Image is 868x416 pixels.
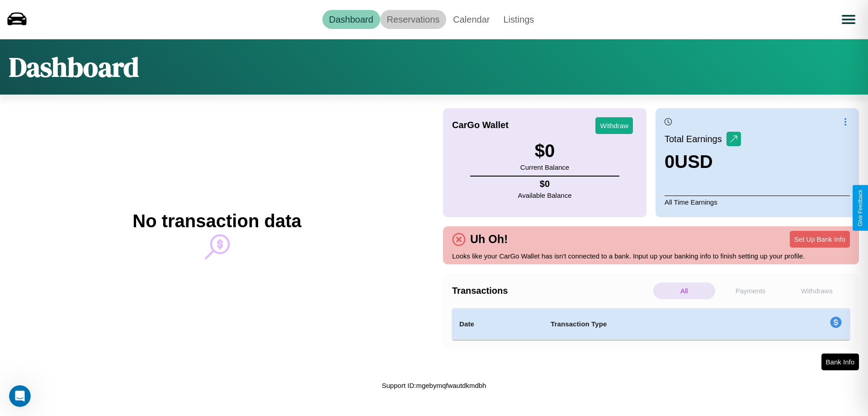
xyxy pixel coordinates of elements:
a: Calendar [446,10,496,29]
h4: Transaction Type [551,319,756,330]
p: Total Earnings [665,131,726,147]
h3: $ 0 [520,141,569,161]
button: Bank Info [821,354,859,370]
h4: $ 0 [518,179,572,189]
p: Current Balance [520,161,569,173]
p: Available Balance [518,189,572,201]
div: Give Feedback [857,190,863,226]
iframe: Intercom live chat [9,385,31,407]
a: Reservations [380,10,447,29]
a: Listings [496,10,541,29]
h4: CarGo Wallet [452,120,509,130]
button: Open menu [836,7,861,32]
p: All [653,282,715,299]
h4: Date [459,319,536,330]
p: Looks like your CarGo Wallet has isn't connected to a bank. Input up your banking info to finish ... [452,250,850,262]
p: Payments [720,282,782,299]
h4: Transactions [452,286,651,296]
h1: Dashboard [9,48,139,86]
h2: No transaction data [132,211,301,231]
p: All Time Earnings [665,196,850,208]
p: Support ID: mgebymqfwautdkmdbh [382,379,486,392]
button: Set Up Bank Info [790,231,850,248]
table: simple table [452,308,850,340]
h4: Uh Oh! [466,233,512,246]
h3: 0 USD [665,152,741,172]
a: Dashboard [322,10,380,29]
p: Withdraws [786,282,848,299]
button: Withdraw [595,117,633,134]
